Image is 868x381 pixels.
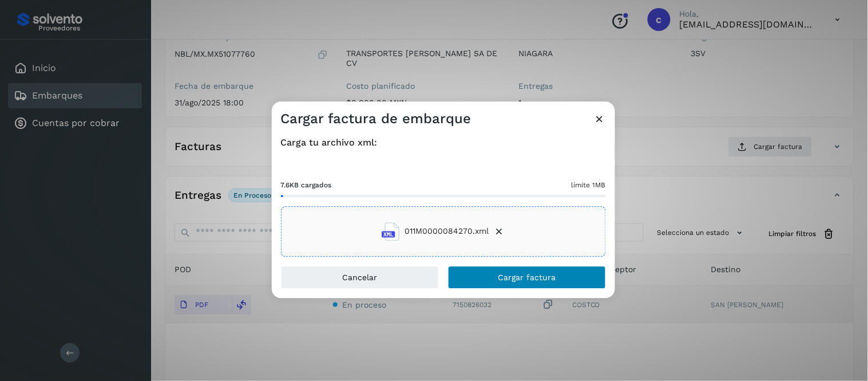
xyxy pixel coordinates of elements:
[572,180,606,190] span: límite 1MB
[342,273,377,281] span: Cancelar
[281,266,439,289] button: Cancelar
[498,273,556,281] span: Cargar factura
[448,266,606,289] button: Cargar factura
[281,137,606,148] h4: Carga tu archivo xml:
[281,111,471,127] h3: Cargar factura de embarque
[281,180,332,190] span: 7.6KB cargados
[405,226,489,238] span: 011M0000084270.xml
